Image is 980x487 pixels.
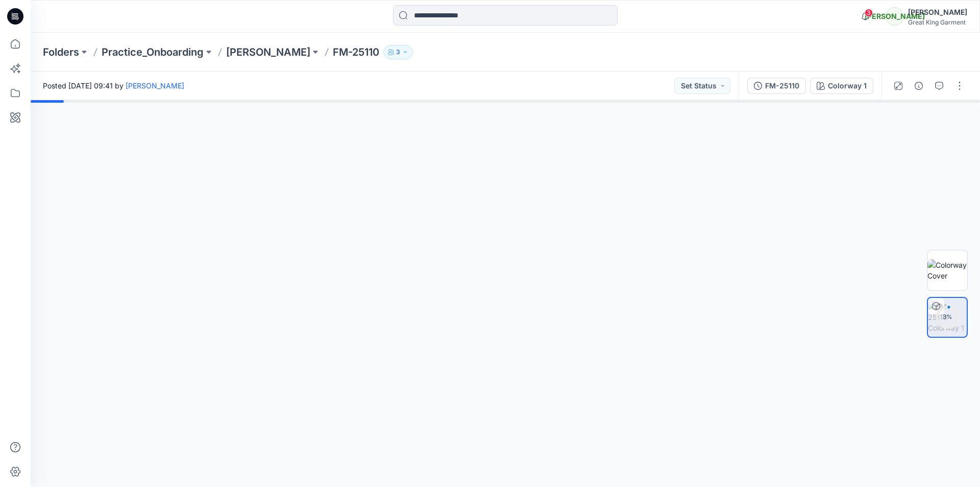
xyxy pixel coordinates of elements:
[908,6,967,18] div: [PERSON_NAME]
[102,45,204,59] a: Practice_Onboarding
[43,45,79,59] a: Folders
[747,78,806,94] button: FM-25110
[928,301,967,333] img: FM-25110 Colorway 1
[865,9,873,17] span: 3
[43,80,184,91] span: Posted [DATE] 09:41 by
[810,78,873,94] button: Colorway 1
[765,80,799,91] div: FM-25110
[226,45,310,59] a: [PERSON_NAME]
[126,81,184,90] a: [PERSON_NAME]
[935,313,960,321] div: 3 %
[396,47,400,58] p: 3
[828,80,867,91] div: Colorway 1
[908,18,967,26] div: Great King Garment
[927,260,967,281] img: Colorway Cover
[886,7,904,26] div: [PERSON_NAME]
[333,45,379,59] p: FM-25110
[383,45,413,59] button: 3
[911,78,927,94] button: Details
